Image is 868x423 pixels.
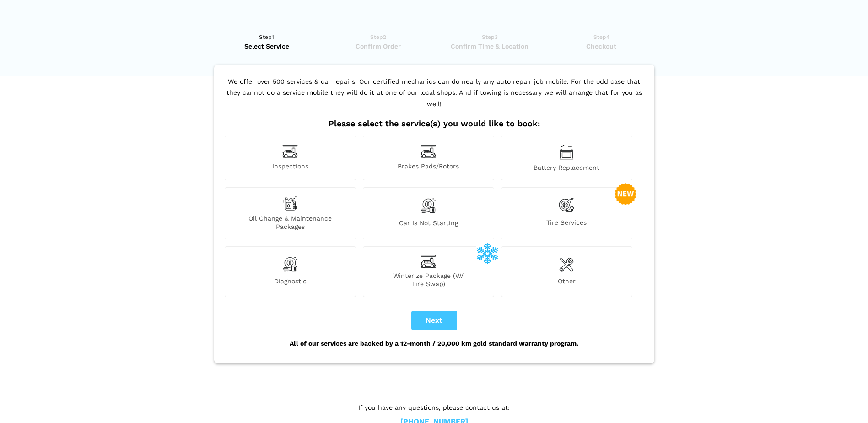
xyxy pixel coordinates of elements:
button: Next [411,311,457,330]
p: If you have any questions, please contact us at: [290,402,578,412]
span: Checkout [549,42,654,51]
a: Step4 [549,33,654,51]
a: Step1 [214,33,320,51]
h2: Please select the service(s) you would like to book: [222,119,646,129]
span: Tire Services [501,218,632,231]
span: Winterize Package (W/ Tire Swap) [363,271,494,288]
span: Select Service [214,42,320,51]
div: All of our services are backed by a 12-month / 20,000 km gold standard warranty program. [222,330,646,357]
span: Oil Change & Maintenance Packages [225,214,356,231]
span: Battery Replacement [501,163,632,172]
span: Confirm Order [325,42,431,51]
span: Other [501,277,632,288]
p: We offer over 500 services & car repairs. Our certified mechanics can do nearly any auto repair j... [222,76,646,119]
span: Confirm Time & Location [437,42,543,51]
a: Step3 [437,33,543,51]
span: Brakes Pads/Rotors [363,162,494,172]
img: winterize-icon_1.png [476,242,498,264]
img: new-badge-2-48.png [615,183,636,205]
span: Diagnostic [225,277,356,288]
a: Step2 [325,33,431,51]
span: Inspections [225,162,356,172]
span: Car is not starting [363,219,494,231]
